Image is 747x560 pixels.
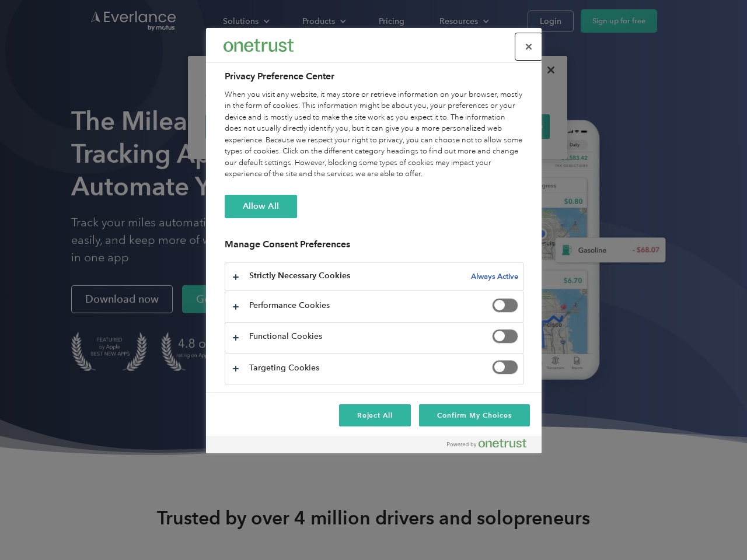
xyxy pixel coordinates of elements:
[206,28,542,453] div: Privacy Preference Center
[225,69,523,83] h2: Privacy Preference Center
[225,89,523,180] div: When you visit any website, it may store or retrieve information on your browser, mostly in the f...
[224,34,294,57] div: Everlance
[339,404,411,426] button: Reject All
[224,39,294,51] img: Everlance
[447,439,536,453] a: Powered by OneTrust Opens in a new Tab
[225,195,297,218] button: Allow All
[206,28,542,453] div: Preference center
[516,34,542,60] button: Close
[225,239,523,257] h3: Manage Consent Preferences
[447,439,526,448] img: Powered by OneTrust Opens in a new Tab
[419,404,529,426] button: Confirm My Choices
